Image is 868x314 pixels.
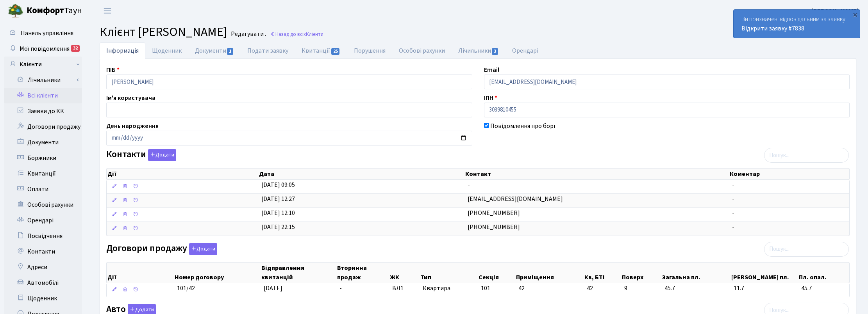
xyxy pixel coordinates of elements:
a: Панель управління [4,25,82,41]
input: Пошук... [764,242,849,257]
a: Додати [187,241,217,255]
a: Відкрити заявку #7838 [741,24,804,33]
small: Редагувати . [229,30,266,38]
span: 11.7 [734,284,795,293]
th: Пл. опал. [798,263,849,283]
a: Всі клієнти [4,88,82,103]
span: 45.7 [664,284,727,293]
label: ІПН [484,93,497,103]
a: Боржники [4,150,82,166]
span: - [339,284,342,293]
span: 101 [481,284,490,293]
a: Особові рахунки [4,197,82,213]
a: Договори продажу [4,119,82,135]
span: Мої повідомлення [20,44,70,53]
span: 1 [227,48,233,55]
th: Кв, БТІ [584,263,621,283]
th: Загальна пл. [661,263,730,283]
a: [PERSON_NAME] [811,6,859,16]
a: Посвідчення [4,228,82,244]
th: Відправлення квитанцій [261,263,336,283]
span: 9 [624,284,658,293]
th: ЖК [389,263,420,283]
button: Переключити навігацію [98,4,117,17]
img: logo.png [8,3,23,19]
span: [PHONE_NUMBER] [468,209,520,217]
th: Дії [107,263,174,283]
span: - [732,195,734,203]
span: 42 [518,284,525,293]
a: Документи [4,135,82,150]
input: Пошук... [764,148,849,163]
span: Квартира [423,284,475,293]
a: Подати заявку [241,43,295,59]
a: Заявки до КК [4,103,82,119]
span: - [732,209,734,217]
a: Назад до всіхКлієнти [270,30,323,38]
th: Дата [258,169,465,179]
span: Клієнти [306,30,323,38]
th: Приміщення [515,263,584,283]
span: [DATE] 12:10 [261,209,295,217]
span: - [732,181,734,189]
a: Квитанції [295,43,347,59]
th: Контакт [464,169,729,179]
label: Контакти [106,149,176,161]
div: × [851,11,859,18]
a: Орендарі [4,213,82,228]
label: Ім'я користувача [106,93,155,103]
span: Клієнт [PERSON_NAME] [100,23,227,41]
a: Мої повідомлення32 [4,41,82,57]
span: Таун [27,4,82,18]
a: Порушення [347,43,392,59]
a: Інформація [100,43,145,59]
button: Договори продажу [189,243,217,255]
th: Номер договору [174,263,261,283]
span: [DATE] 12:27 [261,195,295,203]
span: 25 [331,48,340,55]
th: Вторинна продаж [336,263,389,283]
button: Контакти [148,149,176,161]
span: - [468,181,470,189]
span: 42 [587,284,618,293]
span: [PHONE_NUMBER] [468,223,520,231]
a: Клієнти [4,57,82,72]
th: Коментар [729,169,849,179]
a: Щоденник [4,291,82,306]
th: [PERSON_NAME] пл. [730,263,798,283]
span: [EMAIL_ADDRESS][DOMAIN_NAME] [468,195,563,203]
th: Тип [420,263,478,283]
span: - [732,223,734,231]
span: 101/42 [177,284,195,293]
div: 32 [71,45,80,52]
a: Оплати [4,181,82,197]
a: Додати [146,148,176,161]
span: 45.7 [801,284,846,293]
span: [DATE] [264,284,282,293]
a: Щоденник [145,43,188,59]
th: Поверх [621,263,661,283]
b: Комфорт [27,4,64,17]
span: ВЛ1 [392,284,416,293]
label: Повідомлення про борг [490,121,556,131]
label: ПІБ [106,65,120,75]
div: Ви призначені відповідальним за заявку [734,10,860,38]
a: Контакти [4,244,82,259]
a: Орендарі [505,43,545,59]
span: 3 [492,48,498,55]
a: Лічильники [9,72,82,88]
a: Квитанції [4,166,82,181]
span: [DATE] 22:15 [261,223,295,231]
b: [PERSON_NAME] [811,7,859,15]
a: Адреси [4,259,82,275]
span: Панель управління [21,29,73,37]
span: [DATE] 09:05 [261,181,295,189]
th: Секція [478,263,515,283]
a: Особові рахунки [392,43,452,59]
label: День народження [106,121,159,131]
a: Документи [188,43,241,59]
a: Лічильники [452,43,505,59]
th: Дії [107,169,258,179]
label: Email [484,65,499,75]
a: Автомобілі [4,275,82,291]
